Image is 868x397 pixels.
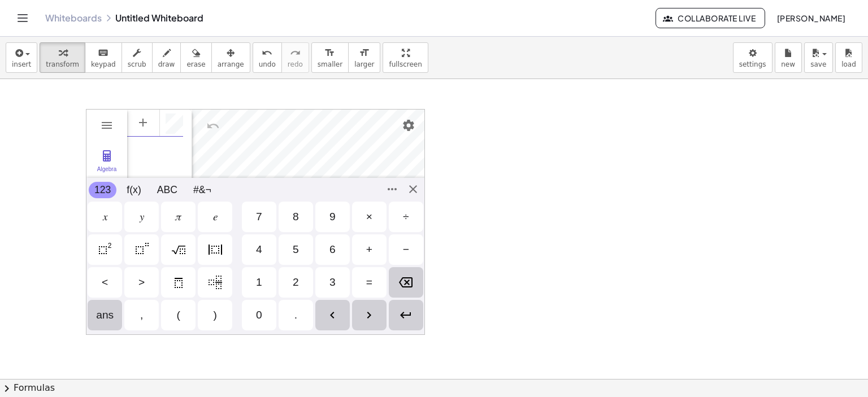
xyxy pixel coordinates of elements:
button: Settings [398,115,419,136]
canvas: Graphics View 1 [192,110,424,334]
i: undo [262,46,272,60]
div: 9 [315,202,350,232]
div: recurring decimal [161,267,196,298]
div: Graphing Calculator [86,109,425,335]
span: insert [12,60,31,68]
i: format_size [324,46,335,60]
div: ) [214,308,217,322]
button: transform [40,42,85,73]
div: Algebra [127,108,183,241]
span: transform [46,60,79,68]
button: arrange [211,42,250,73]
div: 𝜋 [161,202,196,232]
img: recurring decimal [172,276,185,289]
span: scrub [128,60,146,68]
div: ans [96,308,114,322]
div: − [403,243,409,256]
div: > [138,276,145,289]
span: erase [186,60,205,68]
button: scrub [121,42,153,73]
div: 3 [315,267,350,298]
button: redoredo [281,42,309,73]
div: 7 [242,202,276,232]
div: 𝑥 [88,202,122,232]
div: 4 [256,243,262,256]
div: < [88,267,122,298]
div: < [102,276,108,289]
div: 𝑒 [213,210,218,224]
div: Squared [88,234,122,265]
button: Toggle navigation [14,9,32,27]
span: new [781,60,795,68]
img: Backspace [399,276,413,289]
div: × [366,210,372,224]
div: 0 [242,300,276,330]
button: Add Item [129,109,157,136]
div: Power [124,234,159,265]
span: arrange [218,60,244,68]
div: 9 [329,210,336,224]
div: ÷ [389,202,423,232]
div: 1 [256,276,262,289]
div: Square Root [161,234,196,265]
div: 8 [279,202,313,232]
div: mixed number [198,267,232,298]
div: 1 [242,267,276,298]
button: new [775,42,802,73]
i: keyboard [98,46,108,60]
button: ABC [151,182,183,198]
div: Absolute Value [198,234,232,265]
div: Left Arrow [315,300,350,330]
i: redo [290,46,301,60]
span: [PERSON_NAME] [776,13,845,23]
div: > [124,267,159,298]
div: 2 [279,267,313,298]
div: . [279,300,313,330]
button: Close [404,180,422,198]
div: 2 [293,276,299,289]
span: keypad [91,60,116,68]
button: 123 [89,182,116,198]
img: mixed number [209,276,222,289]
button: Commands [383,180,401,198]
button: undoundo [253,42,282,73]
div: 4 [242,234,276,265]
div: 𝑥 [103,210,107,224]
div: × [352,202,387,232]
img: Squared [98,243,112,256]
img: Left Arrow [325,308,339,322]
div: Enter [389,300,423,330]
div: Right Arrow [352,300,387,330]
button: f(x) [121,182,146,198]
span: settings [739,60,766,68]
div: 3 [329,276,336,289]
button: draw [152,42,181,73]
img: Absolute Value [209,243,222,256]
span: fullscreen [389,60,422,68]
div: 𝑒 [198,202,232,232]
button: save [804,42,833,73]
button: keyboardkeypad [85,42,122,73]
div: ( [177,308,180,322]
div: + [366,243,372,256]
button: Undo [203,116,223,136]
button: [PERSON_NAME] [767,8,854,28]
div: 8 [293,210,299,224]
div: . [294,308,297,322]
button: insert [6,42,37,73]
span: smaller [318,60,342,68]
button: format_sizesmaller [311,42,349,73]
div: 6 [329,243,336,256]
div: ÷ [403,210,409,224]
button: fullscreen [383,42,428,73]
span: redo [288,60,303,68]
div: , [124,300,159,330]
div: Backspace [389,267,423,298]
i: format_size [359,46,370,60]
button: Collaborate Live [656,8,765,28]
div: = [352,267,387,298]
a: Whiteboards [45,12,102,24]
img: Main Menu [100,119,114,132]
div: ) [198,300,232,330]
div: , [140,308,143,322]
